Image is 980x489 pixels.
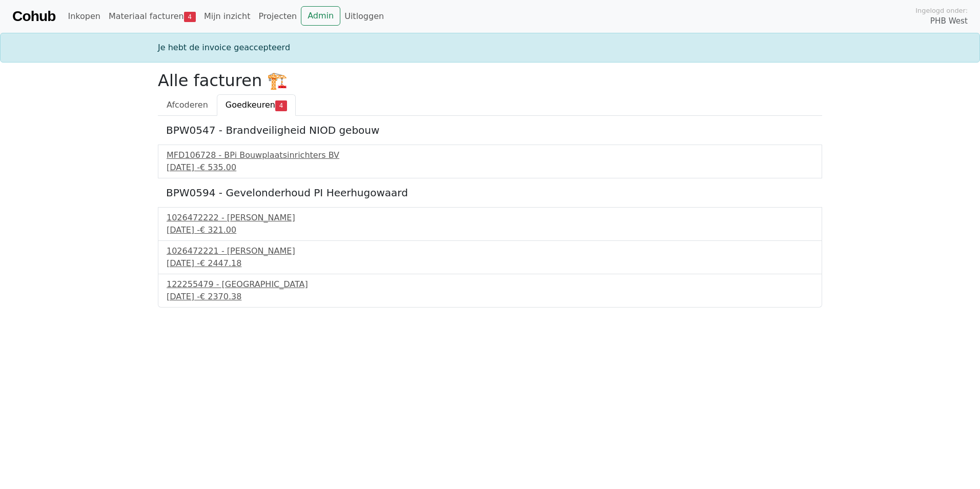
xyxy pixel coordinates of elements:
span: 4 [275,100,287,111]
h5: BPW0594 - Gevelonderhoud PI Heerhugowaard [166,187,814,199]
a: MFD106728 - BPi Bouwplaatsinrichters BV[DATE] -€ 535.00 [167,149,813,174]
div: 1026472221 - [PERSON_NAME] [167,245,813,257]
div: MFD106728 - BPi Bouwplaatsinrichters BV [167,149,813,161]
h5: BPW0547 - Brandveiligheid NIOD gebouw [166,124,814,136]
span: € 535.00 [200,162,236,172]
span: PHB West [930,15,968,27]
a: Uitloggen [340,6,388,27]
a: Afcoderen [158,94,217,116]
div: [DATE] - [167,291,813,303]
div: [DATE] - [167,257,813,270]
div: [DATE] - [167,161,813,174]
a: Projecten [254,6,301,27]
a: Mijn inzicht [200,6,255,27]
span: € 321.00 [200,225,236,235]
h2: Alle facturen 🏗️ [158,71,822,90]
a: 1026472221 - [PERSON_NAME][DATE] -€ 2447.18 [167,245,813,270]
span: Ingelogd onder: [915,6,968,15]
a: Cohub [12,4,55,29]
a: 1026472222 - [PERSON_NAME][DATE] -€ 321.00 [167,212,813,236]
a: Admin [301,6,340,26]
div: 122255479 - [GEOGRAPHIC_DATA] [167,278,813,291]
a: Inkopen [64,6,104,27]
span: € 2447.18 [200,258,241,268]
div: 1026472222 - [PERSON_NAME] [167,212,813,224]
div: [DATE] - [167,224,813,236]
span: 4 [184,12,196,22]
a: Goedkeuren4 [217,94,296,116]
div: Je hebt de invoice geaccepteerd [152,42,828,54]
span: Afcoderen [167,100,208,110]
span: Goedkeuren [226,100,275,110]
a: Materiaal facturen4 [105,6,200,27]
a: 122255479 - [GEOGRAPHIC_DATA][DATE] -€ 2370.38 [167,278,813,303]
span: € 2370.38 [200,292,241,301]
